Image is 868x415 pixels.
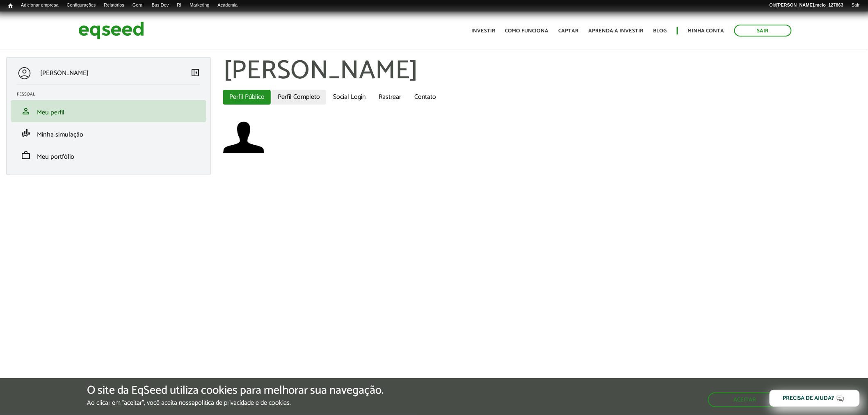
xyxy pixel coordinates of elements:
a: Bus Dev [148,2,173,9]
a: Marketing [185,2,213,9]
a: Como funciona [505,28,549,34]
span: Início [8,3,13,9]
a: Configurações [63,2,100,9]
a: Sair [847,2,864,9]
a: Colapsar menu [190,68,200,79]
img: EqSeed [78,20,144,41]
a: Relatórios [100,2,128,9]
span: Minha simulação [37,129,83,140]
a: Rastrear [372,90,407,105]
a: política de privacidade e de cookies [195,400,290,406]
a: RI [173,2,185,9]
span: work [21,150,31,160]
span: left_panel_close [190,68,200,78]
a: Academia [214,2,242,9]
a: Ver perfil do usuário. [223,117,264,158]
a: Início [4,2,17,10]
li: Minha simulação [11,122,206,144]
a: Minha conta [688,28,724,34]
a: Captar [559,28,579,34]
span: Meu perfil [37,107,64,118]
p: Ao clicar em "aceitar", você aceita nossa . [87,399,384,407]
h2: Pessoal [17,92,206,97]
li: Meu portfólio [11,144,206,166]
a: finance_modeMinha simulação [17,128,200,138]
a: Olá[PERSON_NAME].melo_127863 [765,2,848,9]
a: Perfil Completo [272,90,326,105]
button: Aceitar [708,392,781,407]
a: Sair [734,25,792,36]
a: Perfil Público [223,90,271,105]
a: Adicionar empresa [17,2,63,9]
span: finance_mode [21,128,31,138]
h5: O site da EqSeed utiliza cookies para melhorar sua navegação. [87,384,384,397]
img: Foto de Rodrigo Alves de Melo [223,117,264,158]
a: Social Login [327,90,372,105]
a: personMeu perfil [17,106,200,116]
p: [PERSON_NAME] [40,69,89,77]
span: person [21,106,31,116]
h1: [PERSON_NAME] [223,57,862,86]
strong: [PERSON_NAME].melo_127863 [777,2,844,7]
a: Investir [472,28,496,34]
a: workMeu portfólio [17,150,200,160]
a: Aprenda a investir [589,28,644,34]
span: Meu portfólio [37,151,74,162]
a: Contato [408,90,442,105]
a: Blog [653,28,667,34]
a: Geral [128,2,148,9]
li: Meu perfil [11,100,206,122]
